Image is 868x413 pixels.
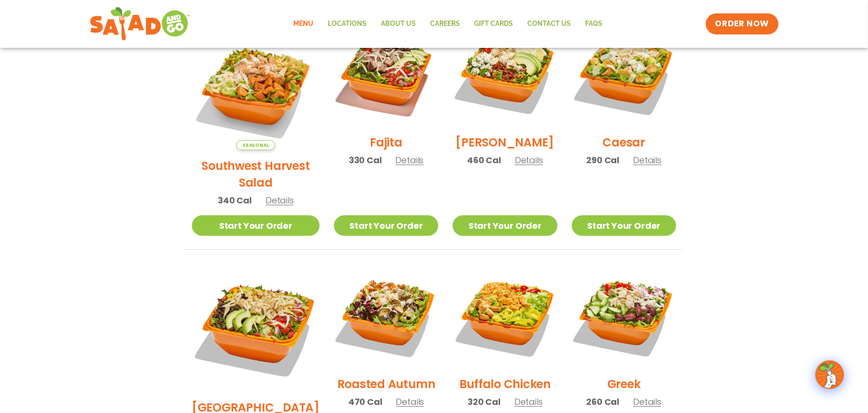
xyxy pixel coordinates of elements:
[266,194,294,206] span: Details
[192,157,320,191] h2: Southwest Harvest Salad
[467,395,501,408] span: 320 Cal
[587,395,620,408] span: 260 Cal
[706,13,779,34] a: ORDER NOW
[514,396,543,408] span: Details
[286,13,610,35] nav: Menu
[578,13,610,35] a: FAQs
[349,154,382,167] span: 330 Cal
[423,13,467,35] a: Careers
[456,134,555,151] h2: [PERSON_NAME]
[520,13,578,35] a: Contact Us
[218,194,252,207] span: 340 Cal
[607,376,641,392] h2: Greek
[337,376,435,392] h2: Roasted Autumn
[633,396,661,408] span: Details
[334,22,438,127] img: Product photo for Fajita Salad
[236,140,275,150] span: Seasonal
[453,215,557,236] a: Start Your Order
[321,13,374,35] a: Locations
[453,264,557,368] img: Product photo for Buffalo Chicken Salad
[192,215,320,236] a: Start Your Order
[453,22,557,127] img: Product photo for Cobb Salad
[459,376,551,392] h2: Buffalo Chicken
[467,13,520,35] a: GIFT CARDS
[572,264,676,368] img: Product photo for Greek Salad
[334,215,438,236] a: Start Your Order
[89,5,190,43] img: new-SAG-logo-768×292
[467,154,501,167] span: 460 Cal
[633,154,661,166] span: Details
[515,154,543,166] span: Details
[334,264,438,368] img: Product photo for Roasted Autumn Salad
[192,264,320,392] img: Product photo for BBQ Ranch Salad
[286,13,321,35] a: Menu
[816,361,843,388] img: wpChatIcon
[370,134,402,151] h2: Fajita
[348,395,382,408] span: 470 Cal
[587,154,620,167] span: 290 Cal
[572,22,676,127] img: Product photo for Caesar Salad
[374,13,423,35] a: About Us
[603,134,645,151] h2: Caesar
[192,22,320,150] img: Product photo for Southwest Harvest Salad
[396,154,424,166] span: Details
[715,18,769,30] span: ORDER NOW
[396,396,424,408] span: Details
[572,215,676,236] a: Start Your Order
